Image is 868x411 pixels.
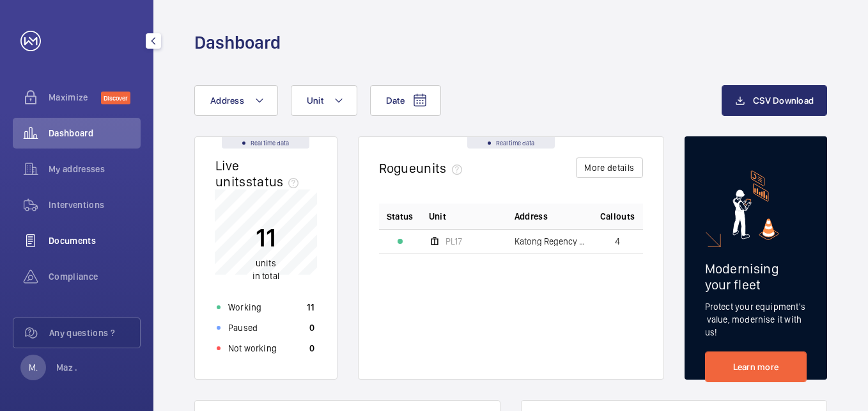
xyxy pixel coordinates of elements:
p: 0 [309,342,314,355]
h2: Rogue [379,160,467,176]
p: 11 [252,222,279,254]
span: CSV Download [753,95,814,106]
button: CSV Download [722,85,827,116]
span: My addresses [49,163,141,175]
span: units [416,160,467,176]
p: Paused [228,321,258,334]
span: PL17 [446,237,462,246]
span: Compliance [49,270,141,283]
p: Maz . [56,361,78,374]
span: Dashboard [49,127,141,140]
p: Protect your equipment's value, modernise it with us! [705,300,807,339]
p: Not working [228,342,277,355]
span: Address [515,210,548,223]
span: Maximize [49,91,101,104]
a: Learn more [705,351,807,382]
img: marketing-card.svg [732,170,779,240]
p: Status [387,210,414,223]
p: in total [252,257,279,282]
span: Callouts [600,210,635,223]
span: Address [210,95,244,106]
button: Date [370,85,441,116]
span: Unit [307,95,323,106]
button: Unit [291,85,357,116]
h1: Dashboard [194,31,281,54]
span: status [246,173,304,189]
span: Discover [101,92,130,104]
p: 11 [307,301,315,314]
h2: Live units [215,157,304,189]
span: Unit [429,210,446,223]
span: Interventions [49,198,141,211]
h2: Modernising your fleet [705,261,807,293]
p: 0 [309,321,314,334]
span: Any questions ? [49,326,140,339]
span: units [256,258,276,268]
span: Documents [49,234,141,247]
p: Working [228,301,261,314]
span: Katong Regency - Katong Regency [515,237,585,246]
div: Real time data [222,137,309,149]
span: 4 [615,237,620,246]
p: M. [29,361,38,374]
button: Address [194,85,278,116]
button: More details [576,157,642,178]
span: Date [386,95,405,106]
div: Real time data [467,137,555,149]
